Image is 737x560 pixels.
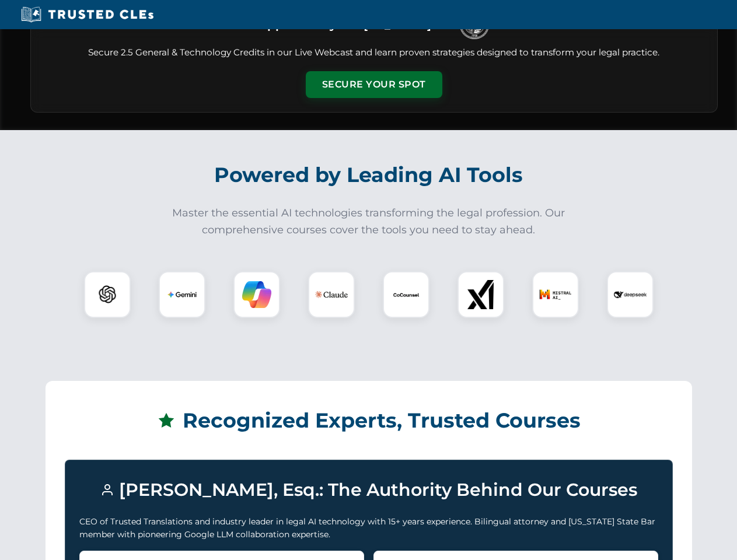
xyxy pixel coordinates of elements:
[392,280,421,309] img: CoCounsel Logo
[65,400,673,441] h2: Recognized Experts, Trusted Courses
[18,6,157,23] img: Trusted CLEs
[383,271,429,318] div: CoCounsel
[46,155,692,195] h2: Powered by Leading AI Tools
[539,278,572,311] img: Mistral AI Logo
[457,271,504,318] div: xAI
[90,278,124,311] img: ChatGPT Logo
[84,271,131,318] div: ChatGPT
[466,280,495,309] img: xAI Logo
[159,271,205,318] div: Gemini
[233,271,280,318] div: Copilot
[242,280,271,309] img: Copilot Logo
[614,278,647,311] img: DeepSeek Logo
[607,271,654,318] div: DeepSeek
[165,205,573,239] p: Master the essential AI technologies transforming the legal profession. Our comprehensive courses...
[306,71,442,98] button: Secure Your Spot
[532,271,579,318] div: Mistral AI
[315,278,348,311] img: Claude Logo
[167,280,197,309] img: Gemini Logo
[79,474,658,506] h3: [PERSON_NAME], Esq.: The Authority Behind Our Courses
[79,515,658,541] p: CEO of Trusted Translations and industry leader in legal AI technology with 15+ years experience....
[45,46,703,60] p: Secure 2.5 General & Technology Credits in our Live Webcast and learn proven strategies designed ...
[308,271,355,318] div: Claude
